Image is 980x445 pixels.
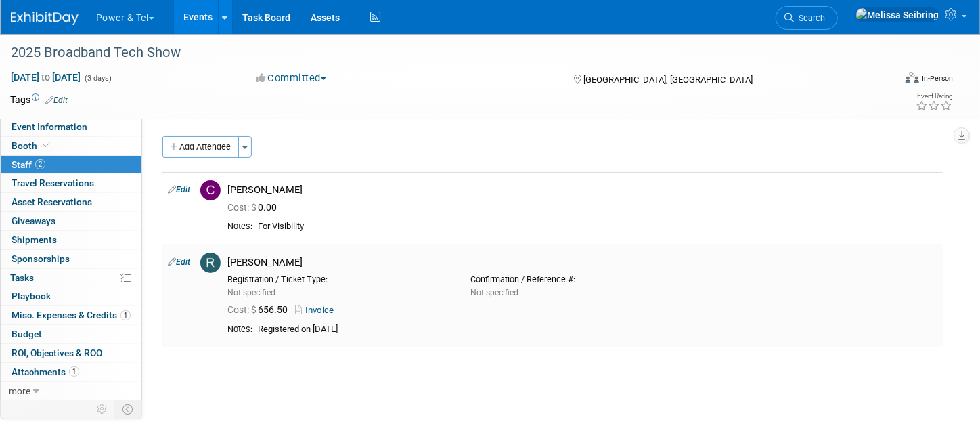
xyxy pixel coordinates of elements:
[114,400,142,418] td: Toggle Event Tabs
[69,366,79,377] span: 1
[12,215,55,226] span: Giveaways
[12,347,102,358] span: ROI, Objectives & ROO
[10,93,68,106] td: Tags
[471,274,694,285] div: Confirmation / Reference #:
[1,193,141,211] a: Asset Reservations
[227,202,258,213] span: Cost: $
[83,74,112,83] span: (3 days)
[916,93,952,100] div: Event Rating
[227,184,937,196] div: [PERSON_NAME]
[1,269,141,287] a: Tasks
[776,6,838,30] a: Search
[583,75,753,85] span: [GEOGRAPHIC_DATA], [GEOGRAPHIC_DATA]
[813,70,953,91] div: Event Format
[1,156,141,174] a: Staff2
[227,324,252,335] div: Notes:
[1,231,141,249] a: Shipments
[12,121,87,132] span: Event Information
[12,177,94,188] span: Travel Reservations
[794,13,825,23] span: Search
[921,73,953,83] div: In-Person
[12,310,131,320] span: Misc. Expenses & Credits
[12,329,42,339] span: Budget
[43,142,50,149] i: Booth reservation complete
[10,71,81,83] span: [DATE] [DATE]
[1,118,141,136] a: Event Information
[12,366,79,377] span: Attachments
[12,234,57,245] span: Shipments
[35,159,45,169] span: 2
[251,71,332,85] button: Committed
[12,291,51,301] span: Playbook
[1,325,141,343] a: Budget
[9,385,30,396] span: more
[906,72,919,83] img: Format-Inperson.png
[227,274,451,285] div: Registration / Ticket Type:
[227,304,293,315] span: 656.50
[1,137,141,155] a: Booth
[168,185,190,194] a: Edit
[39,72,52,83] span: to
[12,196,92,207] span: Asset Reservations
[227,202,282,213] span: 0.00
[258,221,937,232] div: For Visibility
[258,324,937,335] div: Registered on [DATE]
[162,136,239,158] button: Add Attendee
[91,400,114,418] td: Personalize Event Tab Strip
[12,159,45,170] span: Staff
[227,221,252,232] div: Notes:
[1,344,141,362] a: ROI, Objectives & ROO
[168,257,190,267] a: Edit
[1,174,141,192] a: Travel Reservations
[11,12,79,25] img: ExhibitDay
[120,310,131,320] span: 1
[1,382,141,400] a: more
[227,288,275,297] span: Not specified
[12,253,70,264] span: Sponsorships
[1,363,141,381] a: Attachments1
[12,140,53,151] span: Booth
[45,96,68,105] a: Edit
[855,7,939,22] img: Melissa Seibring
[227,304,258,315] span: Cost: $
[6,41,872,65] div: 2025 Broadband Tech Show
[295,305,339,315] a: Invoice
[1,212,141,230] a: Giveaways
[1,306,141,324] a: Misc. Expenses & Credits1
[10,272,34,283] span: Tasks
[200,180,221,200] img: C.jpg
[471,288,519,297] span: Not specified
[1,287,141,305] a: Playbook
[1,250,141,268] a: Sponsorships
[227,256,937,269] div: [PERSON_NAME]
[200,253,221,273] img: R.jpg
